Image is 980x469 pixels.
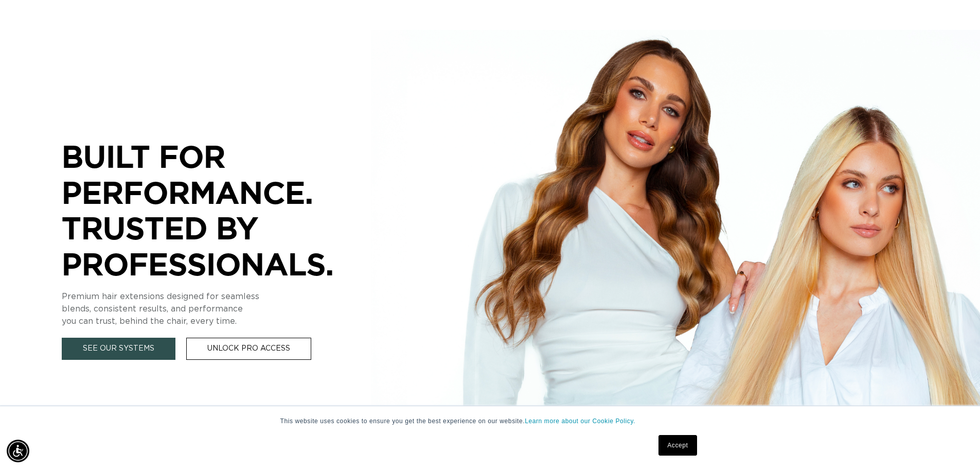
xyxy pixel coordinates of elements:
[525,418,635,425] a: Learn more about our Cookie Policy.
[186,338,311,360] a: Unlock Pro Access
[62,338,175,360] a: See Our Systems
[658,435,697,456] a: Accept
[929,420,980,469] iframe: Chat Widget
[62,138,370,282] p: BUILT FOR PERFORMANCE. TRUSTED BY PROFESSIONALS.
[62,290,370,327] p: Premium hair extensions designed for seamless blends, consistent results, and performance you can...
[280,416,700,426] p: This website uses cookies to ensure you get the best experience on our website.
[7,440,29,462] div: Accessibility Menu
